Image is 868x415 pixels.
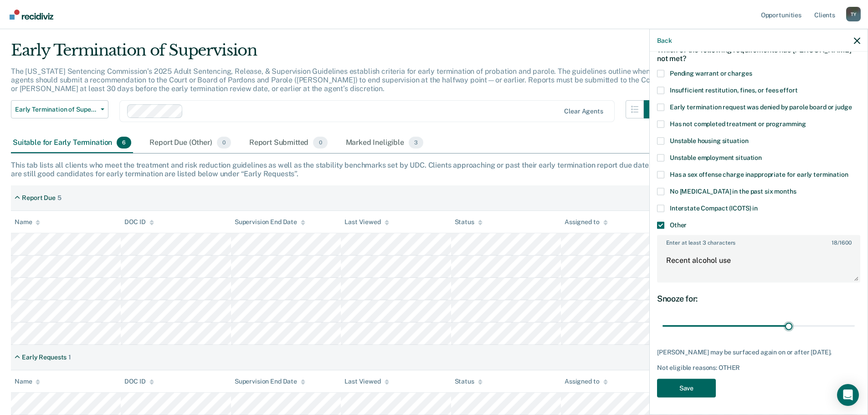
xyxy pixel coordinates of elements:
[670,204,758,211] span: Interstate Compact (ICOTS) in
[344,218,389,226] div: Last Viewed
[11,161,857,178] div: This tab lists all clients who meet the treatment and risk reduction guidelines as well as the st...
[846,7,861,21] button: Profile dropdown button
[670,187,796,195] span: No [MEDICAL_DATA] in the past six months
[344,133,426,153] div: Marked Ineligible
[217,137,231,149] span: 0
[68,354,71,361] div: 1
[670,86,797,93] span: Insufficient restitution, fines, or fees effort
[670,221,687,228] span: Other
[247,133,329,153] div: Report Submitted
[22,354,67,361] div: Early Requests
[657,38,860,70] div: Which of the following requirements has [PERSON_NAME] not met?
[670,137,748,144] span: Unstable housing situation
[657,348,860,356] div: [PERSON_NAME] may be surfaced again on or after [DATE].
[235,218,305,226] div: Supervision End Date
[832,239,851,246] span: / 1600
[455,378,483,385] div: Status
[657,293,860,303] div: Snooze for:
[15,218,40,226] div: Name
[117,137,131,149] span: 6
[11,67,659,93] p: The [US_STATE] Sentencing Commission’s 2025 Adult Sentencing, Release, & Supervision Guidelines e...
[670,103,852,110] span: Early termination request was denied by parole board or judge
[15,106,97,113] span: Early Termination of Supervision
[22,194,56,202] div: Report Due
[657,36,672,44] button: Back
[455,218,483,226] div: Status
[235,378,305,385] div: Supervision End Date
[564,108,603,115] div: Clear agents
[344,378,389,385] div: Last Viewed
[11,41,662,67] div: Early Termination of Supervision
[313,137,327,149] span: 0
[670,120,806,127] span: Has not completed treatment or programming
[10,10,53,20] img: Recidiviz
[846,7,861,21] div: T Y
[670,170,848,178] span: Has a sex offense charge inappropriate for early termination
[57,194,62,202] div: 5
[124,218,154,226] div: DOC ID
[832,239,837,246] span: 18
[409,137,423,149] span: 3
[124,378,154,385] div: DOC ID
[658,248,859,282] textarea: Recent alcohol use
[15,378,40,385] div: Name
[565,218,607,226] div: Assigned to
[11,133,133,153] div: Suitable for Early Termination
[837,384,859,406] div: Open Intercom Messenger
[670,69,752,77] span: Pending warrant or charges
[670,154,762,161] span: Unstable employment situation
[658,236,859,246] label: Enter at least 3 characters
[657,379,716,397] button: Save
[657,364,860,371] div: Not eligible reasons: OTHER
[148,133,232,153] div: Report Due (Other)
[565,378,607,385] div: Assigned to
